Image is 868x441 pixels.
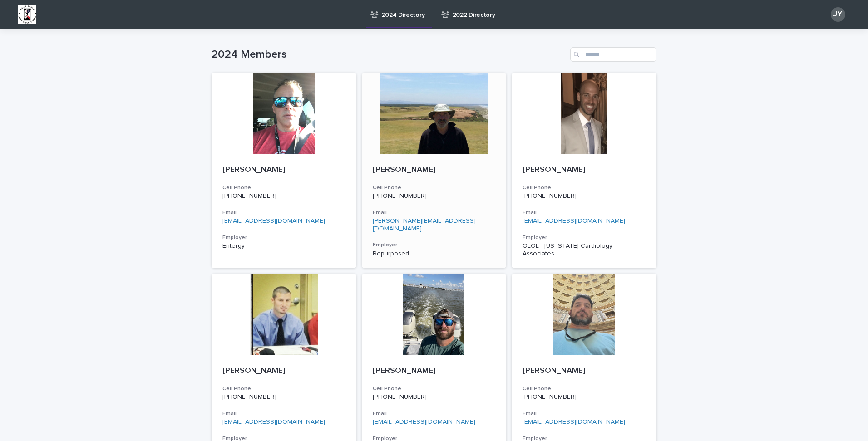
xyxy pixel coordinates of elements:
a: [PHONE_NUMBER] [222,394,276,400]
a: [PHONE_NUMBER] [222,193,276,199]
p: [PERSON_NAME] [222,366,345,376]
p: [PERSON_NAME] [222,165,345,175]
h3: Email [222,410,345,417]
p: [PERSON_NAME] [373,165,496,175]
a: [PHONE_NUMBER] [373,193,427,199]
h3: Cell Phone [222,184,345,191]
h3: Email [222,209,345,216]
h3: Email [523,410,646,417]
div: JY [831,7,845,22]
p: [PERSON_NAME] [373,366,496,376]
p: OLOL - [US_STATE] Cardiology Associates [523,242,646,258]
a: [EMAIL_ADDRESS][DOMAIN_NAME] [523,419,625,425]
a: [EMAIL_ADDRESS][DOMAIN_NAME] [222,218,325,224]
h3: Email [523,209,646,216]
img: BsxibNoaTPe9uU9VL587 [18,5,36,24]
a: [PHONE_NUMBER] [373,394,427,400]
h3: Cell Phone [523,184,646,191]
a: [PERSON_NAME]Cell Phone[PHONE_NUMBER]Email[EMAIL_ADDRESS][DOMAIN_NAME]EmployerEntergy [212,73,356,268]
a: [EMAIL_ADDRESS][DOMAIN_NAME] [222,419,325,425]
h3: Email [373,410,496,417]
h3: Cell Phone [222,385,345,392]
h3: Cell Phone [373,385,496,392]
p: Repurposed [373,250,496,258]
p: [PERSON_NAME] [523,165,646,175]
h3: Cell Phone [523,385,646,392]
p: Entergy [222,242,345,250]
h3: Employer [222,234,345,241]
h1: 2024 Members [212,48,567,61]
h3: Email [373,209,496,216]
a: [PERSON_NAME]Cell Phone[PHONE_NUMBER]Email[EMAIL_ADDRESS][DOMAIN_NAME]EmployerOLOL - [US_STATE] C... [512,73,656,268]
h3: Cell Phone [373,184,496,191]
a: [PERSON_NAME][EMAIL_ADDRESS][DOMAIN_NAME] [373,218,476,232]
p: [PERSON_NAME] [523,366,646,376]
a: [EMAIL_ADDRESS][DOMAIN_NAME] [373,419,475,425]
h3: Employer [373,241,496,249]
h3: Employer [523,234,646,241]
input: Search [570,47,656,62]
a: [PERSON_NAME]Cell Phone[PHONE_NUMBER]Email[PERSON_NAME][EMAIL_ADDRESS][DOMAIN_NAME]EmployerRepurp... [362,73,507,268]
a: [PHONE_NUMBER] [523,193,577,199]
a: [PHONE_NUMBER] [523,394,577,400]
a: [EMAIL_ADDRESS][DOMAIN_NAME] [523,218,625,224]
